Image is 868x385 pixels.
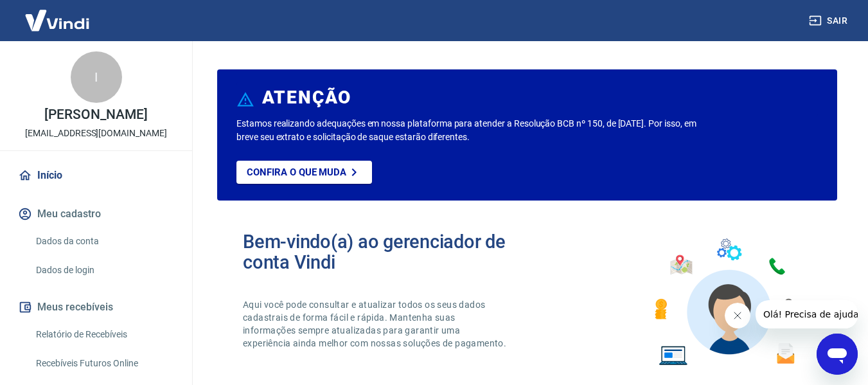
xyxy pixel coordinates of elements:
a: Confira o que muda [236,161,372,184]
p: [EMAIL_ADDRESS][DOMAIN_NAME] [25,127,167,140]
h6: ATENÇÃO [262,91,351,104]
a: Relatório de Recebíveis [31,321,177,348]
a: Início [15,161,177,190]
iframe: Fechar mensagem [725,303,750,328]
iframe: Mensagem da empresa [756,300,858,328]
p: Estamos realizando adequações em nossa plataforma para atender a Resolução BCB nº 150, de [DATE].... [236,117,702,144]
p: [PERSON_NAME] [44,108,147,121]
a: Dados de login [31,257,177,283]
img: Imagem de um avatar masculino com diversos icones exemplificando as funcionalidades do gerenciado... [643,231,811,373]
img: Vindi [15,1,99,40]
a: Recebíveis Futuros Online [31,350,177,377]
iframe: Botão para abrir a janela de mensagens [817,334,858,375]
div: I [71,51,122,103]
button: Meu cadastro [15,200,177,228]
a: Dados da conta [31,228,177,255]
h2: Bem-vindo(a) ao gerenciador de conta Vindi [243,231,527,273]
button: Sair [806,9,853,33]
p: Aqui você pode consultar e atualizar todos os seus dados cadastrais de forma fácil e rápida. Mant... [243,298,509,350]
p: Confira o que muda [247,166,346,178]
button: Meus recebíveis [15,293,177,321]
span: Olá! Precisa de ajuda? [8,9,108,19]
